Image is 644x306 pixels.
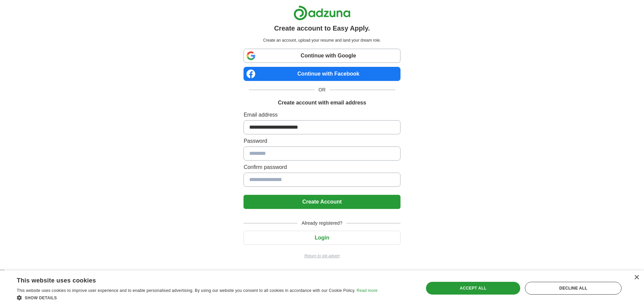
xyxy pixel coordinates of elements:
span: OR [315,86,330,93]
div: Accept all [426,282,521,295]
h1: Create account with email address [278,99,366,107]
a: Continue with Google [244,49,400,63]
span: Already registered? [298,220,346,227]
p: Create an account, upload your resume and land your dream role. [245,37,399,43]
label: Email address [244,111,400,119]
div: This website uses cookies [17,274,361,285]
button: Login [244,231,400,245]
div: Decline all [525,282,622,295]
span: This website uses cookies to improve user experience and to enable personalised advertising. By u... [17,288,356,293]
a: Continue with Facebook [244,67,400,81]
a: Login [244,235,400,241]
button: Create Account [244,195,400,209]
div: Close [634,275,639,280]
img: Adzuna logo [293,5,351,20]
a: Return to job advert [244,253,400,259]
div: Show details [17,294,377,301]
span: Show details [25,296,57,300]
label: Password [244,137,400,145]
h1: Create account to Easy Apply. [274,23,370,33]
a: Read more, opens a new window [357,288,377,293]
label: Confirm password [244,163,400,171]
